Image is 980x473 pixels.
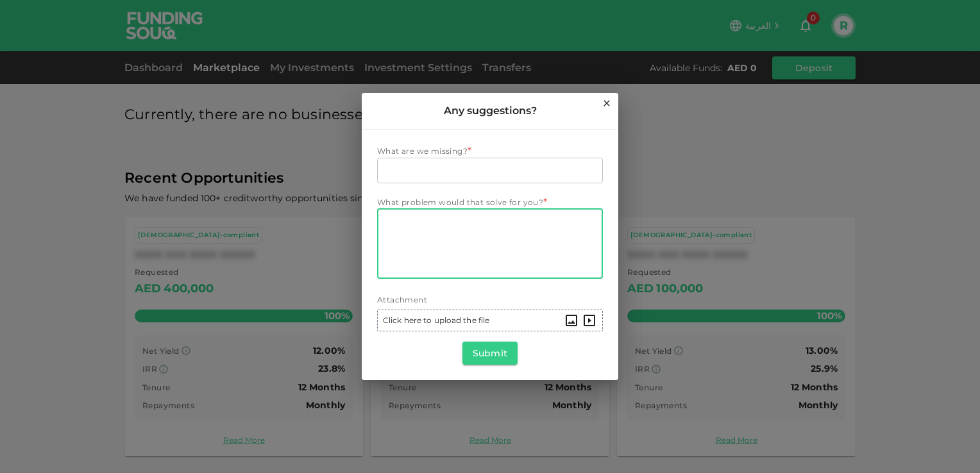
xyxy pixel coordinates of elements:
span: Attachment [377,295,427,304]
input: whatAreMissing [377,158,603,183]
button: Submit [462,342,518,365]
span: What problem would that solve for you? [377,197,543,207]
span: What are we missing? [377,146,468,156]
div: whatProblemWouldThatSolve [377,209,603,279]
span: Click here to upload the file [383,313,489,327]
textarea: whatProblemWouldThatSolve [386,214,594,273]
div: Any suggestions? [362,93,618,129]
